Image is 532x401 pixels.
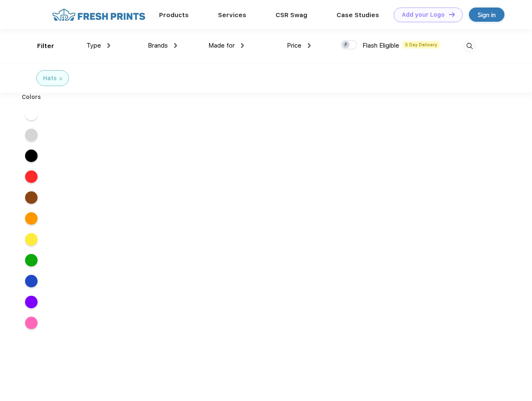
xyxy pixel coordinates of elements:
[15,93,48,102] div: Colors
[402,11,445,18] div: Add your Logo
[174,43,177,48] img: dropdown.png
[478,10,496,20] div: Sign in
[469,8,504,22] a: Sign in
[208,42,235,49] span: Made for
[241,43,244,48] img: dropdown.png
[308,43,311,48] img: dropdown.png
[37,41,54,51] div: Filter
[362,42,399,49] span: Flash Eligible
[86,42,101,49] span: Type
[43,74,57,83] div: Hats
[50,8,148,22] img: fo%20logo%202.webp
[403,41,440,48] span: 5 Day Delivery
[287,42,301,49] span: Price
[148,42,168,49] span: Brands
[59,77,62,80] img: filter_cancel.svg
[107,43,110,48] img: dropdown.png
[449,12,455,17] img: DT
[463,39,476,53] img: desktop_search.svg
[159,11,189,19] a: Products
